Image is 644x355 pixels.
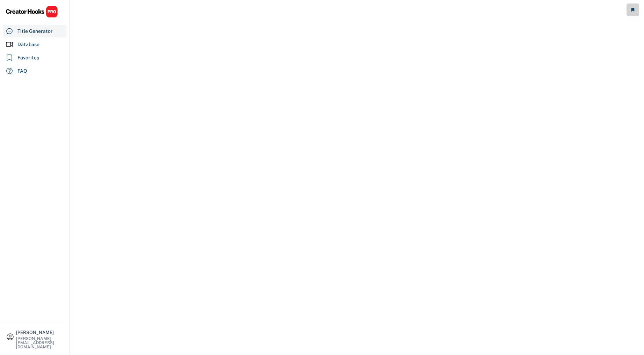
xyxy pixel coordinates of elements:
[17,67,27,75] div: FAQ
[16,336,64,349] div: [PERSON_NAME][EMAIL_ADDRESS][DOMAIN_NAME]
[17,28,53,35] div: Title Generator
[16,330,64,335] div: [PERSON_NAME]
[17,54,39,61] div: Favorites
[17,41,39,48] div: Database
[6,6,58,18] img: CHPRO%20Logo.svg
